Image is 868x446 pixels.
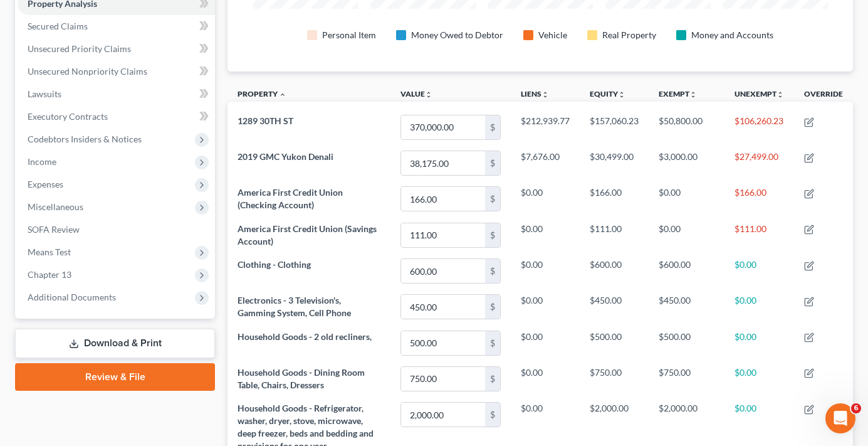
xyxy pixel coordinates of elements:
div: Real Property [602,29,656,41]
span: Codebtors Insiders & Notices [28,134,142,144]
span: Additional Documents [28,292,116,302]
td: $50,800.00 [649,109,724,145]
input: 0.00 [401,151,485,175]
a: Unsecured Priority Claims [18,38,215,60]
a: Unsecured Nonpriority Claims [18,60,215,83]
div: $ [485,223,500,247]
td: $0.00 [724,361,794,396]
td: $27,499.00 [724,146,794,181]
td: $0.00 [511,289,580,325]
td: $450.00 [649,289,724,325]
div: Money and Accounts [691,29,773,41]
td: $500.00 [580,325,649,361]
td: $0.00 [724,289,794,325]
input: 0.00 [401,187,485,211]
td: $750.00 [580,361,649,396]
td: $600.00 [580,253,649,289]
span: America First Credit Union (Checking Account) [238,187,343,210]
a: Download & Print [15,329,215,358]
td: $106,260.23 [724,109,794,145]
a: Exemptunfold_more [659,89,697,98]
td: $450.00 [580,289,649,325]
div: $ [485,187,500,211]
span: Income [28,156,56,167]
td: $750.00 [649,361,724,396]
input: 0.00 [401,403,485,427]
input: 0.00 [401,223,485,247]
span: Household Goods - 2 old recliners, [238,331,372,342]
a: Liensunfold_more [521,89,549,98]
div: $ [485,403,500,427]
div: Personal Item [322,29,376,41]
td: $0.00 [511,361,580,396]
div: $ [485,331,500,355]
td: $30,499.00 [580,146,649,181]
td: $166.00 [580,181,649,217]
td: $0.00 [511,217,580,253]
td: $0.00 [649,181,724,217]
td: $0.00 [724,253,794,289]
a: Secured Claims [18,15,215,38]
span: America First Credit Union (Savings Account) [238,223,377,247]
div: $ [485,259,500,283]
span: Lawsuits [28,88,61,99]
i: unfold_more [425,91,432,98]
a: Review & File [15,363,215,391]
td: $111.00 [724,217,794,253]
span: SOFA Review [28,224,80,235]
div: $ [485,151,500,175]
td: $600.00 [649,253,724,289]
span: 6 [851,403,861,413]
div: $ [485,115,500,139]
td: $212,939.77 [511,109,580,145]
td: $0.00 [511,253,580,289]
iframe: Intercom live chat [825,403,855,433]
span: 2019 GMC Yukon Denali [238,151,333,162]
span: Electronics - 3 Television's, Gamming System, Cell Phone [238,295,351,318]
i: unfold_more [776,91,784,98]
span: Miscellaneous [28,201,83,212]
input: 0.00 [401,367,485,391]
input: 0.00 [401,331,485,355]
i: unfold_more [618,91,625,98]
a: Property expand_less [238,89,286,98]
a: SOFA Review [18,218,215,241]
span: Secured Claims [28,21,88,31]
td: $0.00 [511,325,580,361]
th: Override [794,82,853,110]
span: 1289 30TH ST [238,115,293,126]
div: $ [485,367,500,391]
span: Chapter 13 [28,269,71,280]
a: Valueunfold_more [400,89,432,98]
td: $3,000.00 [649,146,724,181]
td: $157,060.23 [580,109,649,145]
span: Means Test [28,247,71,257]
i: expand_less [279,91,286,98]
span: Expenses [28,179,63,189]
span: Unsecured Nonpriority Claims [28,66,147,77]
td: $0.00 [724,325,794,361]
a: Lawsuits [18,83,215,105]
td: $0.00 [649,217,724,253]
input: 0.00 [401,295,485,319]
a: Executory Contracts [18,105,215,128]
div: Vehicle [538,29,567,41]
input: 0.00 [401,259,485,283]
input: 0.00 [401,115,485,139]
td: $500.00 [649,325,724,361]
span: Unsecured Priority Claims [28,43,131,54]
i: unfold_more [541,91,549,98]
i: unfold_more [689,91,697,98]
td: $7,676.00 [511,146,580,181]
a: Unexemptunfold_more [735,89,784,98]
div: Money Owed to Debtor [411,29,503,41]
td: $0.00 [511,181,580,217]
span: Household Goods - Dining Room Table, Chairs, Dressers [238,367,365,390]
td: $111.00 [580,217,649,253]
span: Clothing - Clothing [238,259,311,270]
td: $166.00 [724,181,794,217]
a: Equityunfold_more [590,89,625,98]
span: Executory Contracts [28,111,108,122]
div: $ [485,295,500,319]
